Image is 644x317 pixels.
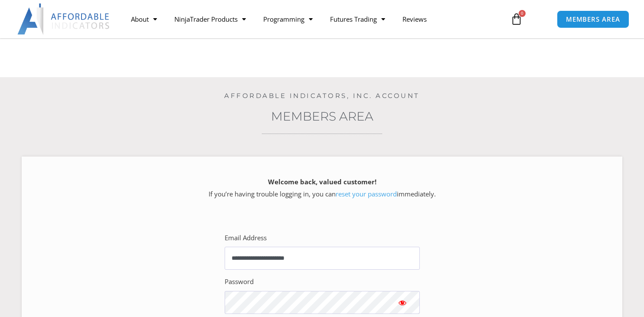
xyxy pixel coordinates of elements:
[566,16,620,23] span: MEMBERS AREA
[519,10,526,17] span: 0
[497,7,536,32] a: 0
[17,3,111,35] img: LogoAI | Affordable Indicators – NinjaTrader
[225,232,267,244] label: Email Address
[224,92,420,100] a: Affordable Indicators, Inc. Account
[255,9,321,29] a: Programming
[271,109,373,124] a: Members Area
[122,9,166,29] a: About
[557,10,629,28] a: MEMBERS AREA
[225,276,254,288] label: Password
[122,9,502,29] nav: Menu
[166,9,255,29] a: NinjaTrader Products
[268,177,376,186] strong: Welcome back, valued customer!
[385,291,420,314] button: Show password
[37,176,607,200] p: If you’re having trouble logging in, you can immediately.
[394,9,435,29] a: Reviews
[336,190,397,198] a: reset your password
[321,9,394,29] a: Futures Trading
